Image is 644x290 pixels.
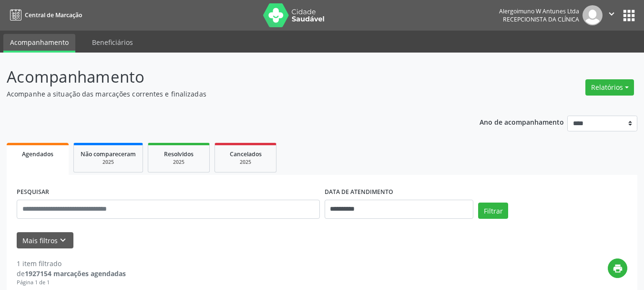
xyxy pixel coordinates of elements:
strong: 1927154 marcações agendadas [25,269,126,278]
button: Filtrar [478,203,508,219]
a: Beneficiários [85,34,140,51]
i: print [613,263,623,274]
div: 1 item filtrado [17,258,126,269]
a: Central de Marcação [7,7,82,23]
span: Cancelados [230,150,262,158]
i: keyboard_arrow_down [58,235,68,246]
div: Alergoimuno W Antunes Ltda [499,7,579,15]
div: de [17,269,126,279]
span: Não compareceram [81,150,136,158]
span: Central de Marcação [25,11,82,19]
a: Acompanhamento [3,34,75,53]
div: 2025 [81,159,136,166]
span: Resolvidos [164,150,194,158]
button: Mais filtroskeyboard_arrow_down [17,232,73,249]
div: 2025 [222,159,269,166]
img: img [583,5,603,25]
div: Página 1 de 1 [17,279,126,287]
button: apps [621,7,637,24]
i:  [606,9,617,19]
button:  [603,5,621,25]
p: Acompanhe a situação das marcações correntes e finalizadas [7,89,448,99]
div: 2025 [155,159,203,166]
button: Relatórios [585,79,634,96]
button: print [608,258,627,278]
label: DATA DE ATENDIMENTO [325,185,393,200]
label: PESQUISAR [17,185,49,200]
p: Acompanhamento [7,65,448,89]
span: Recepcionista da clínica [503,15,579,23]
span: Agendados [22,150,53,158]
p: Ano de acompanhamento [480,116,564,128]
